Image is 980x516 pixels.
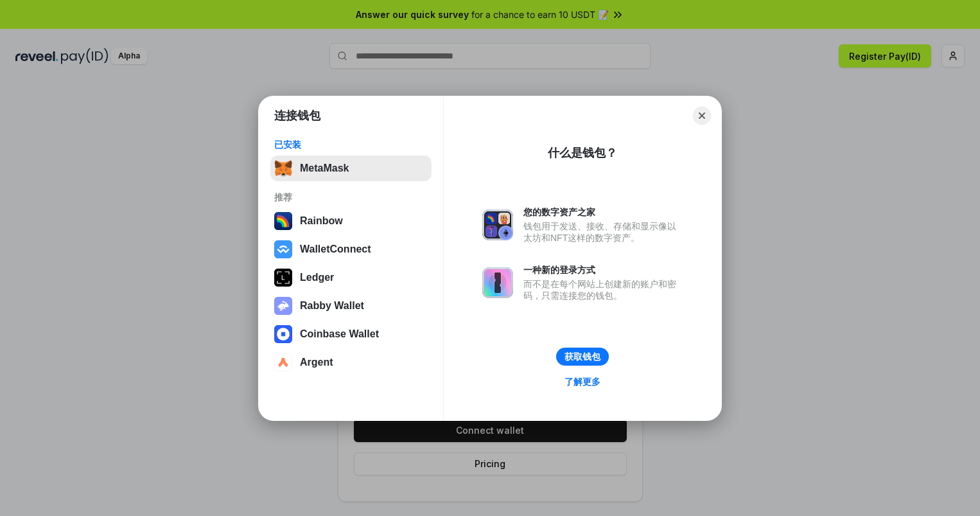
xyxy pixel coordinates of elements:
div: 获取钱包 [564,351,600,362]
img: svg+xml,%3Csvg%20xmlns%3D%22http%3A%2F%2Fwww.w3.org%2F2000%2Fsvg%22%20fill%3D%22none%22%20viewBox... [482,209,513,240]
div: 什么是钱包？ [548,145,617,161]
div: Argent [300,357,333,368]
button: MetaMask [270,156,432,181]
h1: 连接钱包 [274,108,320,123]
div: Ledger [300,272,334,283]
img: svg+xml,%3Csvg%20width%3D%2228%22%20height%3D%2228%22%20viewBox%3D%220%200%2028%2028%22%20fill%3D... [274,325,292,343]
div: 您的数字资产之家 [523,206,683,218]
button: 获取钱包 [556,348,609,366]
a: 了解更多 [557,373,608,390]
button: Ledger [270,265,432,290]
button: Argent [270,350,432,375]
div: 推荐 [274,191,428,203]
img: svg+xml,%3Csvg%20width%3D%22120%22%20height%3D%22120%22%20viewBox%3D%220%200%20120%20120%22%20fil... [274,212,292,230]
div: Coinbase Wallet [300,328,379,340]
button: WalletConnect [270,236,432,262]
img: svg+xml,%3Csvg%20xmlns%3D%22http%3A%2F%2Fwww.w3.org%2F2000%2Fsvg%22%20fill%3D%22none%22%20viewBox... [274,297,292,315]
img: svg+xml,%3Csvg%20xmlns%3D%22http%3A%2F%2Fwww.w3.org%2F2000%2Fsvg%22%20fill%3D%22none%22%20viewBox... [482,267,513,298]
img: svg+xml,%3Csvg%20width%3D%2228%22%20height%3D%2228%22%20viewBox%3D%220%200%2028%2028%22%20fill%3D... [274,240,292,258]
img: svg+xml,%3Csvg%20width%3D%2228%22%20height%3D%2228%22%20viewBox%3D%220%200%2028%2028%22%20fill%3D... [274,353,292,371]
div: WalletConnect [300,244,371,255]
div: Rainbow [300,215,343,227]
div: 一种新的登录方式 [523,264,683,276]
button: Rabby Wallet [270,293,432,319]
img: svg+xml,%3Csvg%20fill%3D%22none%22%20height%3D%2233%22%20viewBox%3D%220%200%2035%2033%22%20width%... [274,159,292,177]
div: 了解更多 [564,376,600,387]
div: MetaMask [300,163,349,174]
button: Coinbase Wallet [270,321,432,347]
button: Rainbow [270,208,432,234]
img: svg+xml,%3Csvg%20xmlns%3D%22http%3A%2F%2Fwww.w3.org%2F2000%2Fsvg%22%20width%3D%2228%22%20height%3... [274,269,292,287]
div: Rabby Wallet [300,300,364,312]
div: 已安装 [274,139,428,150]
button: Close [693,107,711,125]
div: 而不是在每个网站上创建新的账户和密码，只需连接您的钱包。 [523,278,683,301]
div: 钱包用于发送、接收、存储和显示像以太坊和NFT这样的数字资产。 [523,220,683,244]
